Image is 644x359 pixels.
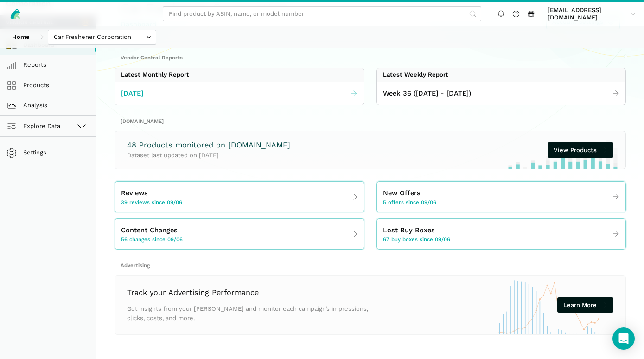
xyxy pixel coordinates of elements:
span: 5 offers since 09/06 [383,199,436,206]
div: Open Intercom Messenger [612,327,635,350]
div: Latest Monthly Report [121,71,189,78]
span: Content Changes [121,225,178,236]
a: Learn More [557,297,613,313]
p: Dataset last updated on [DATE] [127,151,290,160]
span: Explore Data [9,121,61,132]
a: Content Changes 56 changes since 09/06 [115,222,364,246]
span: [DATE] [121,88,143,99]
div: Latest Weekly Report [383,71,448,78]
span: Lost Buy Boxes [383,225,435,236]
span: Learn More [563,301,597,310]
h3: 48 Products monitored on [DOMAIN_NAME] [127,140,290,151]
a: View Products [548,142,613,158]
h3: Track your Advertising Performance [127,288,368,298]
a: Lost Buy Boxes 67 buy boxes since 09/06 [377,222,626,246]
h2: Vendor Central Reports [121,54,620,61]
input: Find product by ASIN, name, or model number [163,6,481,22]
h2: [DOMAIN_NAME] [121,117,620,125]
h2: Advertising [121,262,620,269]
a: Reviews 39 reviews since 09/06 [115,185,364,209]
a: Home [6,30,36,45]
a: [EMAIL_ADDRESS][DOMAIN_NAME] [545,5,638,23]
span: Reviews [121,188,148,199]
span: 39 reviews since 09/06 [121,199,182,206]
a: New Offers 5 offers since 09/06 [377,185,626,209]
span: 56 changes since 09/06 [121,236,183,243]
a: [DATE] [115,85,364,102]
input: Car Freshener Corporation [48,30,156,45]
span: 67 buy boxes since 09/06 [383,236,450,243]
span: [EMAIL_ADDRESS][DOMAIN_NAME] [548,6,627,22]
a: Week 36 ([DATE] - [DATE]) [377,85,626,102]
span: View Products [554,146,597,155]
span: Week 36 ([DATE] - [DATE]) [383,88,471,99]
p: Get insights from your [PERSON_NAME] and monitor each campaign’s impressions, clicks, costs, and ... [127,304,368,322]
span: New Offers [383,188,421,199]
